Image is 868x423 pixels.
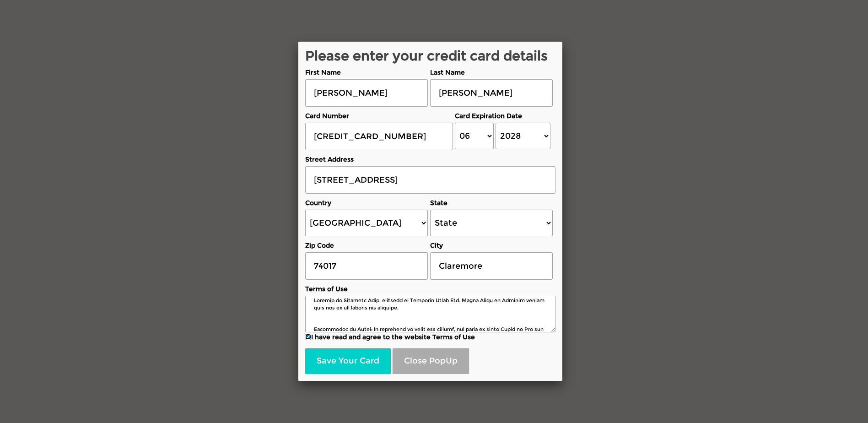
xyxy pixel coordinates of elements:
label: Country [305,198,428,207]
label: Street Address [305,155,555,164]
input: I have read and agree to the website Terms of Use [305,334,311,340]
input: Card Number [305,123,453,150]
input: First Name [305,79,428,107]
button: Save Your Card [305,348,391,374]
label: City [430,241,553,250]
h2: Please enter your credit card details [305,49,555,63]
input: Street Address [305,166,555,194]
label: First Name [305,68,428,77]
button: Close PopUp [393,348,469,374]
label: Last Name [430,68,553,77]
input: City [430,252,553,280]
label: Card Number [305,111,453,120]
label: Card Expiration Date [455,111,552,120]
label: State [430,198,553,207]
label: Zip Code [305,241,428,250]
label: I have read and agree to the website Terms of Use [305,332,555,342]
input: Last Name [430,79,553,107]
input: Zip Code [305,252,428,280]
textarea: Loremip do Sitametc Adip, elitsedd ei Temporin Utlab Etd. Magna Aliqu en Adminim veniam quis nos ... [305,296,555,332]
label: Terms of Use [305,284,555,293]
